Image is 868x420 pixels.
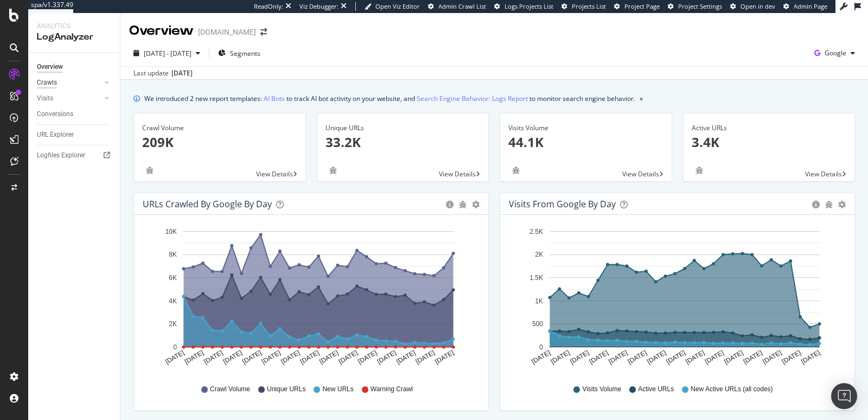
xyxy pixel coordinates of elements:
p: 44.1K [508,133,663,151]
button: Segments [214,44,265,62]
a: Admin Page [783,2,827,11]
div: URLs Crawled by Google by day [143,199,272,209]
span: Crawl Volume [210,385,250,394]
text: [DATE] [704,349,725,366]
a: Project Settings [668,2,722,11]
a: Logs Projects List [494,2,553,11]
a: Crawls [37,77,101,88]
div: Overview [37,61,63,73]
div: Analytics [37,22,111,31]
text: 2K [535,251,543,259]
span: New URLs [322,385,353,394]
text: 2K [169,320,177,328]
text: 8K [169,251,177,259]
div: Crawls [37,77,57,88]
span: Project Settings [678,2,722,10]
a: Admin Crawl List [428,2,486,11]
div: [DOMAIN_NAME] [198,27,256,37]
text: [DATE] [260,349,282,366]
a: Logfiles Explorer [37,150,112,161]
div: Conversions [37,109,73,120]
text: [DATE] [202,349,224,366]
text: [DATE] [684,349,706,366]
text: [DATE] [414,349,436,366]
text: [DATE] [742,349,764,366]
div: Last update [133,68,193,78]
span: Logs Projects List [505,2,553,10]
div: Visits from Google by day [509,199,616,209]
span: Google [825,48,846,58]
div: info banner [133,93,855,104]
text: 6K [169,274,177,282]
span: Visits Volume [582,385,621,394]
div: We introduced 2 new report templates: to track AI bot activity on your website, and to monitor se... [144,93,635,104]
text: [DATE] [164,349,186,366]
div: Open Intercom Messenger [831,383,857,409]
a: Project Page [614,2,660,11]
a: Visits [37,93,101,104]
text: [DATE] [318,349,340,366]
span: Open Viz Editor [375,2,420,10]
span: Admin Page [794,2,827,10]
span: [DATE] - [DATE] [144,49,192,58]
button: [DATE] - [DATE] [129,44,205,62]
text: [DATE] [646,349,667,366]
div: bug [142,167,157,174]
div: Visits Volume [508,123,663,133]
a: Open in dev [730,2,775,11]
a: AI Bots [264,93,285,104]
text: [DATE] [781,349,802,366]
text: [DATE] [337,349,359,366]
span: Warning Crawl [371,385,413,394]
div: [DATE] [171,68,193,78]
div: bug [825,201,833,208]
span: View Details [256,169,293,179]
text: [DATE] [299,349,321,366]
div: Crawl Volume [142,123,297,133]
svg: A chart. [509,224,846,374]
div: LogAnalyzer [37,31,111,43]
div: bug [325,167,341,174]
text: [DATE] [607,349,629,366]
div: Viz Debugger: [299,2,339,11]
div: gear [472,201,480,208]
text: 2.5K [529,228,543,236]
a: URL Explorer [37,129,112,141]
span: Active URLs [638,385,674,394]
div: arrow-right-arrow-left [260,28,267,36]
text: [DATE] [550,349,571,366]
div: Active URLs [692,123,847,133]
a: Open Viz Editor [365,2,420,11]
div: bug [692,167,707,174]
svg: A chart. [143,224,480,374]
span: View Details [805,169,842,179]
p: 33.2K [325,133,481,151]
div: ReadOnly: [254,2,283,11]
text: [DATE] [395,349,417,366]
span: Projects List [572,2,606,10]
span: Project Page [624,2,660,10]
div: bug [508,167,524,174]
span: View Details [439,169,476,179]
p: 209K [142,133,297,151]
a: Projects List [561,2,606,11]
span: Segments [230,49,260,58]
a: Search Engine Behavior: Logs Report [417,93,528,104]
text: [DATE] [723,349,744,366]
button: close banner [637,91,646,106]
text: [DATE] [627,349,648,366]
p: 3.4K [692,133,847,151]
text: 1K [535,297,543,305]
div: circle-info [446,201,454,208]
span: Admin Crawl List [438,2,486,10]
text: [DATE] [222,349,244,366]
div: bug [459,201,467,208]
button: Google [810,44,859,62]
span: View Details [622,169,659,179]
span: Unique URLs [267,385,305,394]
text: 500 [532,320,543,328]
text: [DATE] [376,349,398,366]
div: circle-info [812,201,820,208]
